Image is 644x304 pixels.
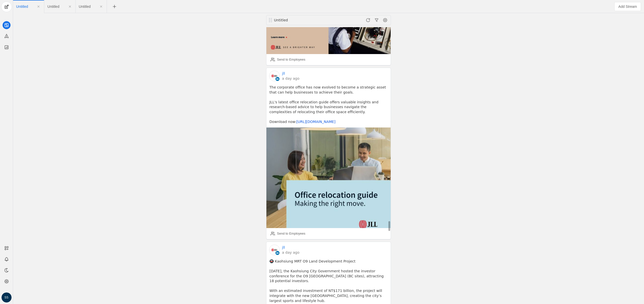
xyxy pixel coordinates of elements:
a: a day ago [282,250,299,255]
button: SS [2,292,12,302]
span: Click to edit name [79,5,91,8]
span: Add Stream [618,4,637,9]
pre: The corporate office has now evolved to become a strategic asset that can help businesses to achi... [269,85,388,124]
span: Click to edit name [47,5,59,8]
a: jll [282,71,285,76]
app-icon-button: Close Tab [97,2,106,11]
img: undefined [266,127,391,228]
div: Send to Employees [277,57,305,62]
div: Untitled [274,18,334,23]
a: jll [282,245,285,250]
app-icon-button: Close Tab [34,2,43,11]
img: cache [269,245,279,255]
span: Click to edit name [16,5,28,8]
a: [URL][DOMAIN_NAME] [296,120,336,124]
a: a day ago [282,76,299,81]
div: Send to Employees [277,231,305,236]
button: Add Stream [614,2,641,11]
app-icon-button: Close Tab [65,2,74,11]
button: Send to Employees [268,230,307,238]
app-icon-button: New Tab [110,4,119,8]
button: Send to Employees [268,56,307,64]
img: cache [269,71,279,81]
